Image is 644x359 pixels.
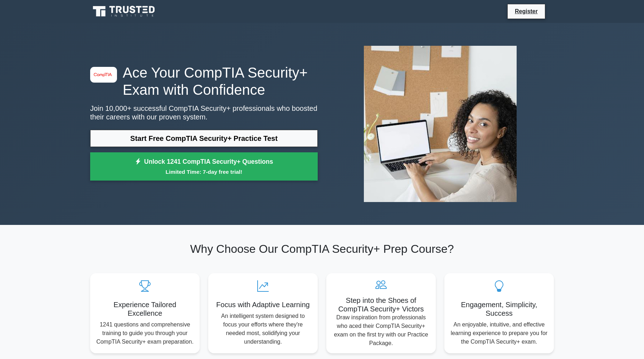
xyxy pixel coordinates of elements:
h5: Focus with Adaptive Learning [214,300,312,309]
p: Join 10,000+ successful CompTIA Security+ professionals who boosted their careers with our proven... [90,104,318,121]
h5: Experience Tailored Excellence [96,300,194,318]
a: Start Free CompTIA Security+ Practice Test [90,130,318,147]
h2: Why Choose Our CompTIA Security+ Prep Course? [90,242,554,256]
a: Unlock 1241 CompTIA Security+ QuestionsLimited Time: 7-day free trial! [90,152,318,181]
h5: Step into the Shoes of CompTIA Security+ Victors [332,296,430,313]
a: Register [511,7,542,16]
p: 1241 questions and comprehensive training to guide you through your CompTIA Security+ exam prepar... [96,320,194,346]
h1: Ace Your CompTIA Security+ Exam with Confidence [90,64,318,98]
p: An enjoyable, intuitive, and effective learning experience to prepare you for the CompTIA Securit... [450,320,548,346]
small: Limited Time: 7-day free trial! [99,168,309,176]
p: Draw inspiration from professionals who aced their CompTIA Security+ exam on the first try with o... [332,313,430,348]
h5: Engagement, Simplicity, Success [450,300,548,318]
p: An intelligent system designed to focus your efforts where they're needed most, solidifying your ... [214,312,312,346]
